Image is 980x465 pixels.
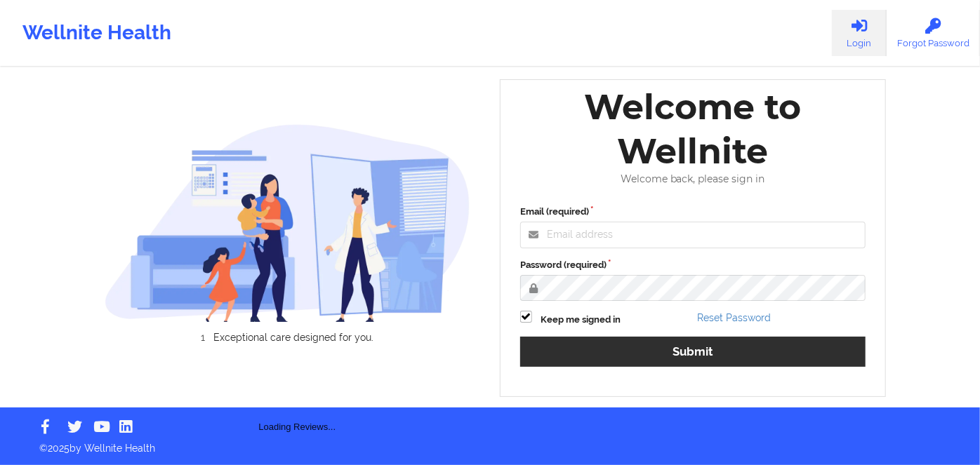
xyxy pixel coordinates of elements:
[29,431,951,455] p: © 2025 by Wellnite Health
[510,85,875,173] div: Welcome to Wellnite
[698,312,772,323] a: Reset Password
[520,222,866,248] input: Email address
[887,10,980,56] a: Forgot Password
[105,367,491,434] div: Loading Reviews...
[510,173,875,185] div: Welcome back, please sign in
[520,205,866,219] label: Email (required)
[117,332,470,343] li: Exceptional care designed for you.
[832,10,887,56] a: Login
[105,123,471,322] img: wellnite-auth-hero_200.c722682e.png
[541,313,621,327] label: Keep me signed in
[520,337,866,367] button: Submit
[520,258,866,272] label: Password (required)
